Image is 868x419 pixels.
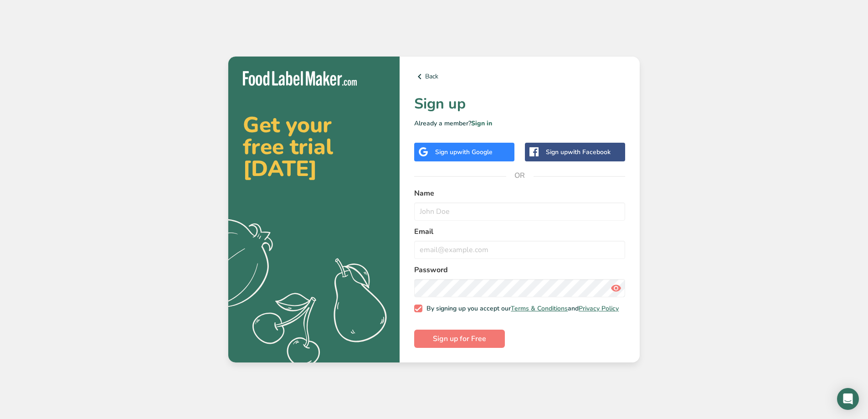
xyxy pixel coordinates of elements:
div: Sign up [435,147,493,157]
input: email@example.com [414,241,625,259]
div: Sign up [546,147,611,157]
img: Food Label Maker [243,71,357,86]
h1: Sign up [414,93,625,115]
a: Privacy Policy [579,304,619,313]
label: Email [414,226,625,237]
h2: Get your free trial [DATE] [243,114,385,180]
a: Back [414,71,625,82]
a: Sign in [471,119,492,128]
div: Open Intercom Messenger [837,388,859,410]
span: with Facebook [568,148,611,156]
p: Already a member? [414,119,625,128]
a: Terms & Conditions [511,304,568,313]
input: John Doe [414,202,625,221]
span: Sign up for Free [433,333,486,344]
span: OR [506,162,534,189]
label: Password [414,264,625,275]
span: with Google [457,148,493,156]
label: Name [414,188,625,199]
button: Sign up for Free [414,330,505,348]
span: By signing up you accept our and [422,305,619,313]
